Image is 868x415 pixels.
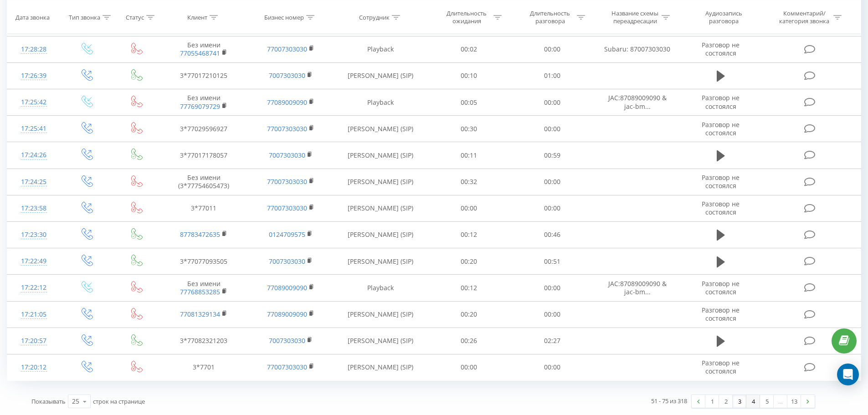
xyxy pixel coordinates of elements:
td: 01:00 [511,62,594,89]
a: 77089009090 [267,283,307,292]
td: 00:00 [511,36,594,62]
div: Open Intercom Messenger [837,364,859,385]
a: 77089009090 [267,98,307,107]
td: 00:46 [511,221,594,248]
td: 00:05 [427,89,511,116]
td: 00:00 [511,195,594,221]
td: 00:02 [427,36,511,62]
div: 17:25:42 [16,93,51,111]
td: Playback [334,89,427,116]
span: Разговор не состоялся [702,279,740,296]
td: 00:00 [511,89,594,116]
div: 17:20:12 [16,359,51,376]
a: 1 [705,395,719,408]
td: Subaru: 87007303030 [594,36,680,62]
div: 17:24:26 [16,146,51,164]
div: 17:25:41 [16,120,51,138]
td: 00:20 [427,301,511,328]
td: [PERSON_NAME] (SIP) [334,195,427,221]
td: Без имени [160,36,247,62]
td: [PERSON_NAME] (SIP) [334,116,427,142]
a: 0124709575 [269,230,305,239]
div: Дата звонка [15,13,50,21]
span: Разговор не состоялся [702,306,740,323]
span: Разговор не состоялся [702,120,740,137]
span: Разговор не состоялся [702,173,740,190]
div: 17:22:49 [16,252,51,270]
span: Разговор не состоялся [702,93,740,110]
span: JAC:87089009090 & jac-bm... [608,279,667,296]
div: Клиент [187,13,207,21]
td: [PERSON_NAME] (SIP) [334,142,427,169]
td: [PERSON_NAME] (SIP) [334,169,427,195]
td: Playback [334,36,427,62]
td: [PERSON_NAME] (SIP) [334,328,427,354]
div: Длительность ожидания [442,10,491,25]
div: Длительность разговора [526,10,575,25]
td: [PERSON_NAME] (SIP) [334,221,427,248]
td: [PERSON_NAME] (SIP) [334,62,427,89]
a: 2 [719,395,733,408]
div: 17:20:57 [16,332,51,350]
a: 3 [733,395,746,408]
td: 3*77077093505 [160,248,247,275]
td: Без имени [160,275,247,301]
a: 7007303030 [269,151,305,159]
td: 00:00 [511,354,594,380]
a: 7007303030 [269,336,305,345]
td: [PERSON_NAME] (SIP) [334,354,427,380]
div: Название схемы переадресации [611,10,659,25]
div: 17:24:25 [16,173,51,191]
div: … [774,395,787,408]
span: Показывать [31,397,66,405]
td: Без имени (3*77754605473) [160,169,247,195]
div: Тип звонка [69,13,100,21]
div: Комментарий/категория звонка [778,10,831,25]
td: 00:12 [427,221,511,248]
a: 77007303030 [267,204,307,212]
a: 77007303030 [267,124,307,133]
td: 00:10 [427,62,511,89]
div: 17:22:12 [16,279,51,297]
a: 77007303030 [267,177,307,186]
div: 51 - 75 из 318 [651,396,687,405]
span: JAC:87089009090 & jac-bm... [608,93,667,110]
td: 3*77082321203 [160,328,247,354]
div: 25 [72,397,79,406]
td: 00:59 [511,142,594,169]
a: 7007303030 [269,257,305,266]
td: 00:51 [511,248,594,275]
a: 13 [787,395,801,408]
a: 77007303030 [267,45,307,53]
div: Статус [126,13,144,21]
td: 02:27 [511,328,594,354]
span: Разговор не состоялся [702,359,740,375]
span: Разговор не состоялся [702,41,740,57]
a: 5 [760,395,774,408]
span: строк на странице [93,397,145,405]
td: 00:11 [427,142,511,169]
a: 77768853285 [180,287,220,296]
a: 7007303030 [269,71,305,80]
td: 00:26 [427,328,511,354]
div: 17:23:30 [16,226,51,244]
div: 17:26:39 [16,67,51,85]
td: 00:00 [427,354,511,380]
span: Разговор не состоялся [702,200,740,216]
div: Бизнес номер [264,13,304,21]
td: [PERSON_NAME] (SIP) [334,248,427,275]
td: [PERSON_NAME] (SIP) [334,301,427,328]
td: 00:00 [511,301,594,328]
a: 77007303030 [267,363,307,371]
a: 77089009090 [267,310,307,318]
td: 00:00 [511,169,594,195]
td: 00:20 [427,248,511,275]
a: 87783472635 [180,230,220,239]
td: 00:00 [511,275,594,301]
td: 00:00 [511,116,594,142]
a: 77081329134 [180,310,220,318]
td: 00:32 [427,169,511,195]
td: 3*77017210125 [160,62,247,89]
div: 17:21:05 [16,306,51,323]
div: 17:23:58 [16,200,51,217]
